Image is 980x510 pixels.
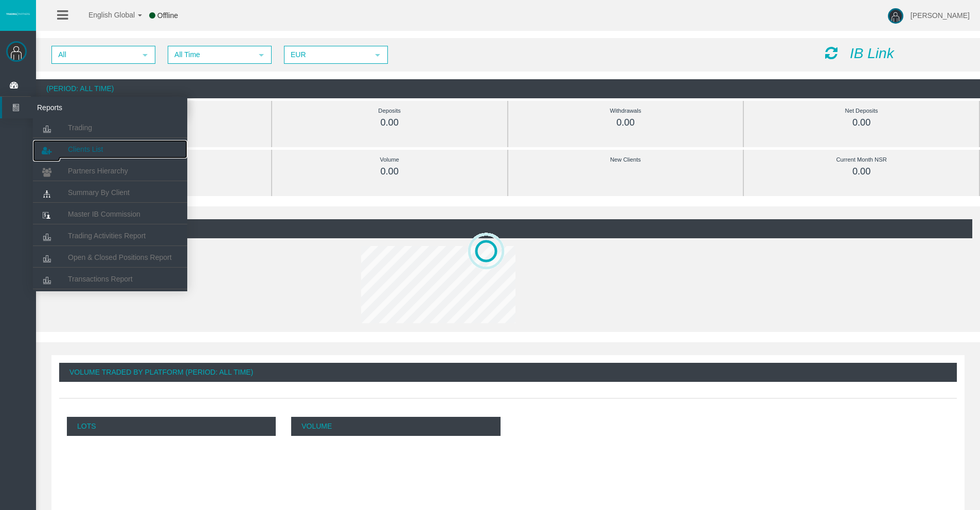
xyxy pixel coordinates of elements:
[767,166,956,178] div: 0.00
[373,51,382,59] span: select
[75,11,135,19] span: English Global
[295,166,484,178] div: 0.00
[68,167,128,175] span: Partners Hierarchy
[157,11,178,20] span: Offline
[33,140,187,159] a: Clients List
[68,232,146,240] span: Trading Activities Report
[52,47,136,63] span: All
[285,47,368,63] span: EUR
[141,51,149,59] span: select
[295,154,484,166] div: Volume
[67,417,276,436] p: Lots
[291,417,500,436] p: Volume
[2,97,187,118] a: Reports
[68,210,140,218] span: Master IB Commission
[68,124,92,132] span: Trading
[257,51,265,59] span: select
[850,45,894,61] i: IB Link
[68,253,172,261] span: Open & Closed Positions Report
[33,205,187,223] a: Master IB Commission
[767,105,956,117] div: Net Deposits
[5,12,31,16] img: logo.svg
[59,363,957,382] div: Volume Traded By Platform (Period: All Time)
[33,248,187,267] a: Open & Closed Positions Report
[531,117,720,129] div: 0.00
[531,154,720,166] div: New Clients
[33,183,187,202] a: Summary By Client
[295,117,484,129] div: 0.00
[33,270,187,288] a: Transactions Report
[68,145,103,153] span: Clients List
[33,226,187,245] a: Trading Activities Report
[33,118,187,137] a: Trading
[29,97,130,118] span: Reports
[295,105,484,117] div: Deposits
[767,154,956,166] div: Current Month NSR
[169,47,252,63] span: All Time
[44,219,972,238] div: (Period: All Time)
[68,188,130,197] span: Summary By Client
[36,79,980,98] div: (Period: All Time)
[825,46,838,60] i: Reload Dashboard
[911,11,970,20] span: [PERSON_NAME]
[33,162,187,180] a: Partners Hierarchy
[888,8,903,24] img: user-image
[531,105,720,117] div: Withdrawals
[68,275,133,283] span: Transactions Report
[767,117,956,129] div: 0.00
